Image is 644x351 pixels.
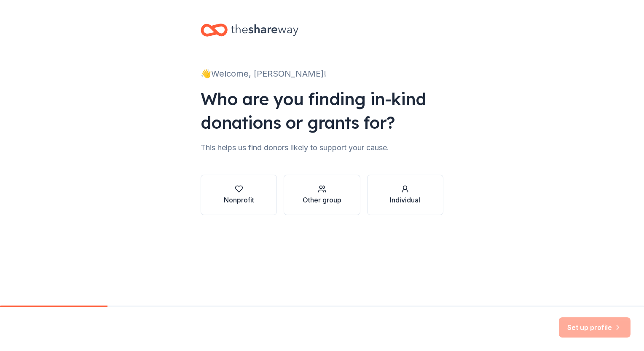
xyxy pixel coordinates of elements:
button: Individual [367,175,443,215]
button: Nonprofit [201,175,277,215]
button: Other group [284,175,360,215]
div: 👋 Welcome, [PERSON_NAME]! [201,67,443,80]
div: Individual [390,195,420,205]
div: Who are you finding in-kind donations or grants for? [201,87,443,134]
div: Other group [303,195,341,205]
div: This helps us find donors likely to support your cause. [201,141,443,154]
div: Nonprofit [224,195,254,205]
